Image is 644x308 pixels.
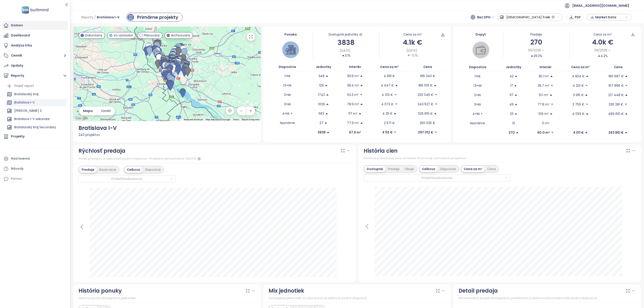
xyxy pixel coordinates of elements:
button: Mapa [79,106,97,115]
span: caret-up [586,75,589,78]
div: Bratislava I-V sekundar [6,116,67,123]
span: caret-up [516,131,519,134]
button: Satelit [97,106,115,115]
span: Market Data [595,14,624,21]
p: 3 759 € [572,102,585,107]
p: 3838 [318,130,326,135]
div: Dostupné jednotky [313,32,379,37]
div: Dispozície [143,167,163,173]
span: caret-up [550,112,553,115]
div: Dostupné [364,166,386,172]
span: caret-up [585,93,588,97]
div: 3838 [313,37,379,48]
p: 229 045 € [417,92,434,97]
div: Primárne projekty [137,14,178,21]
p: 129 [319,83,324,88]
div: Bratislava I-V [78,124,256,132]
div: -0.1% [407,53,418,58]
a: primary [126,13,182,22]
p: 263 861 € [608,130,624,135]
p: 3 915 € [573,93,584,97]
p: 217 448 € [608,93,624,97]
span: caret-up [325,112,328,115]
td: 1+kk [459,72,496,81]
th: Interiér [531,63,560,72]
p: 563 [319,111,324,116]
p: 326 281 € [609,102,623,107]
p: 250 025 € [420,120,435,125]
div: 4.2% [597,53,608,58]
div: Zastúpenie jednotiek vo vybraných projektoch podľa dispozícií. [269,296,446,300]
span: caret-up [326,131,330,134]
div: 270 [503,37,569,47]
div: Predaje [79,167,97,173]
div: Rezervácie [97,167,119,173]
span: caret-down [434,103,438,106]
th: Cena [600,63,636,72]
th: Dispozícia [269,63,306,71]
p: 348 [318,74,324,78]
button: Keyboard shortcuts [184,118,203,121]
p: 33 [510,111,513,116]
div: 3.1% [342,53,351,58]
span: caret-down [624,103,627,106]
div: Pomoc [2,174,68,183]
p: 67.6 m² [349,130,361,135]
span: caret-up [324,121,327,124]
div: História cien [364,147,398,155]
div: Cena za m² [403,32,422,37]
span: caret-up [549,93,553,97]
span: caret-up [360,103,363,106]
span: caret-up [625,112,628,115]
button: PDF [567,14,583,21]
td: 3+kk [269,99,306,109]
span: caret-up [625,131,628,134]
div: Bratislavský kraj Secondary [14,124,56,130]
span: [DEMOGRAPHIC_DATA]: [506,13,542,21]
div: Bratislavský kraj [14,91,38,97]
span: caret-down [585,103,589,106]
div: História ponuky [78,287,122,295]
a: Nastavenia [2,154,68,163]
p: 196 340 € [420,74,435,78]
p: 17 [510,83,513,88]
div: 240 projektov [78,132,256,137]
span: Bez DPH [477,14,494,21]
span: 09/2025 [528,48,541,53]
span: caret-down [625,84,628,87]
p: 270 [508,130,515,135]
td: 2+kk [269,90,306,99]
p: 489 610 € [608,111,624,116]
th: Dispozícia [459,63,496,72]
p: 117 [510,93,513,97]
span: 09/2025 [594,48,607,53]
div: Cena za m² [461,166,485,172]
div: [PERSON_NAME] 2 [6,107,67,114]
td: Neznáme [269,118,306,128]
div: Pomoc [11,176,22,181]
div: Bratislavský kraj [6,91,67,98]
span: caret-down [394,131,397,134]
div: 4.0k € [570,37,636,47]
img: wallet [476,45,486,55]
div: Predaje [386,166,402,172]
p: 186 109 € [418,83,433,88]
div: Cena [485,166,498,172]
div: Celkovo [419,166,438,172]
span: caret-up [434,112,437,115]
span: caret-down [551,131,554,134]
a: Návody [2,164,68,173]
span: Vo výstavbe [114,33,133,38]
p: 4 581 € [384,74,395,78]
span: caret-down [585,84,588,87]
span: PDF [575,15,581,20]
span: caret-up [395,84,398,87]
p: 4 201 € [573,83,584,88]
p: 297 012 € [418,130,433,135]
p: 60.0 m² [537,130,550,135]
span: Reporty [81,13,93,21]
span: caret-up [360,121,363,124]
span: caret-down [360,93,363,96]
td: 1.5+kk [269,81,306,90]
p: 343 527 € [418,102,434,107]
